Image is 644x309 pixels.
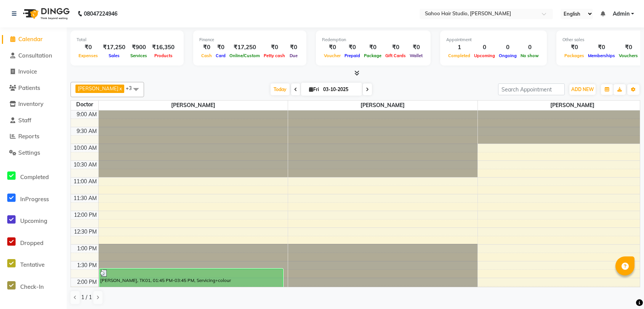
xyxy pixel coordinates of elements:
[562,43,586,52] div: ₹0
[2,35,65,44] a: Calendar
[262,43,287,52] div: ₹0
[84,3,117,24] b: 08047224946
[20,195,49,203] span: InProgress
[362,53,383,58] span: Package
[152,53,175,58] span: Products
[617,53,640,58] span: Vouchers
[472,43,497,52] div: 0
[612,279,636,301] iframe: chat widget
[288,101,477,110] span: [PERSON_NAME]
[19,3,72,24] img: logo
[288,53,300,58] span: Due
[77,37,178,43] div: Total
[199,43,214,52] div: ₹0
[72,194,98,202] div: 11:30 AM
[18,84,40,91] span: Patients
[18,68,37,75] span: Invoice
[72,211,98,219] div: 12:00 PM
[569,84,596,95] button: ADD NEW
[75,245,98,253] div: 1:00 PM
[287,43,300,52] div: ₹0
[307,86,321,92] span: Fri
[472,53,497,58] span: Upcoming
[20,261,45,268] span: Tentative
[72,144,98,152] div: 10:00 AM
[128,43,149,52] div: ₹900
[20,217,47,224] span: Upcoming
[18,133,39,140] span: Reports
[78,85,119,91] span: [PERSON_NAME]
[519,43,541,52] div: 0
[446,43,472,52] div: 1
[498,83,565,95] input: Search Appointment
[322,43,343,52] div: ₹0
[227,43,262,52] div: ₹17,250
[497,43,519,52] div: 0
[383,43,408,52] div: ₹0
[408,53,425,58] span: Wallet
[18,35,43,43] span: Calendar
[20,239,43,247] span: Dropped
[77,53,100,58] span: Expenses
[2,67,65,76] a: Invoice
[262,53,287,58] span: Petty cash
[562,53,586,58] span: Packages
[214,43,227,52] div: ₹0
[119,85,122,91] a: x
[446,37,541,43] div: Appointment
[72,161,98,169] div: 10:30 AM
[586,43,617,52] div: ₹0
[586,53,617,58] span: Memberships
[75,110,98,118] div: 9:00 AM
[2,100,65,109] a: Inventory
[446,53,472,58] span: Completed
[617,43,640,52] div: ₹0
[75,261,98,269] div: 1:30 PM
[322,37,425,43] div: Redemption
[75,127,98,135] div: 9:30 AM
[343,43,362,52] div: ₹0
[18,52,52,59] span: Consultation
[408,43,425,52] div: ₹0
[271,83,290,95] span: Today
[107,53,122,58] span: Sales
[77,43,100,52] div: ₹0
[99,101,288,110] span: [PERSON_NAME]
[18,149,40,156] span: Settings
[199,37,300,43] div: Finance
[383,53,408,58] span: Gift Cards
[75,278,98,286] div: 2:00 PM
[343,53,362,58] span: Prepaid
[18,100,43,107] span: Inventory
[128,53,149,58] span: Services
[18,117,31,124] span: Staff
[519,53,541,58] span: No show
[497,53,519,58] span: Ongoing
[2,51,65,60] a: Consultation
[20,173,49,181] span: Completed
[214,53,227,58] span: Card
[72,228,98,236] div: 12:30 PM
[227,53,262,58] span: Online/Custom
[2,132,65,141] a: Reports
[20,283,44,290] span: Check-In
[71,101,98,109] div: Doctor
[199,53,214,58] span: Cash
[72,178,98,186] div: 11:00 AM
[100,43,128,52] div: ₹17,250
[362,43,383,52] div: ₹0
[2,84,65,93] a: Patients
[571,86,594,92] span: ADD NEW
[2,116,65,125] a: Staff
[613,10,630,18] span: Admin
[149,43,178,52] div: ₹16,350
[321,84,359,95] input: 2025-10-03
[81,293,92,301] span: 1 / 1
[322,53,343,58] span: Voucher
[126,85,138,91] span: +3
[2,149,65,157] a: Settings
